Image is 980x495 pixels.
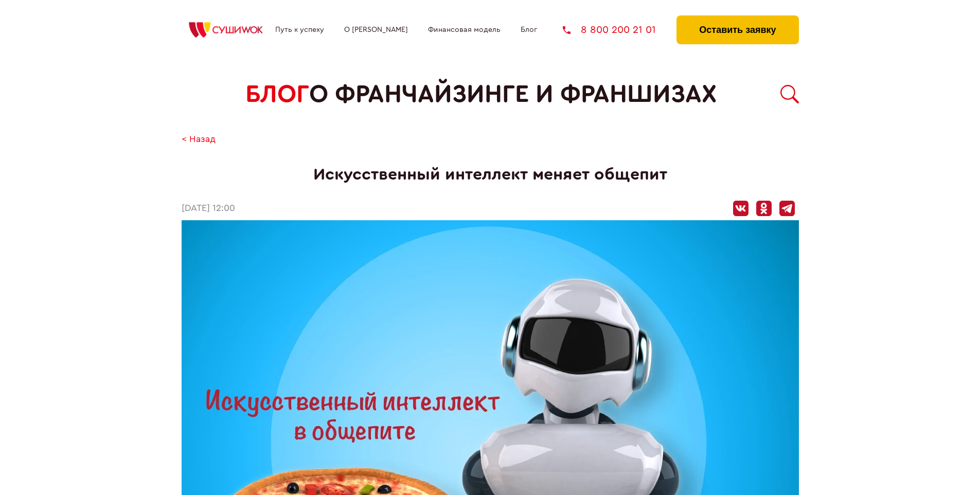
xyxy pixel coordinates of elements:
time: [DATE] 12:00 [182,203,235,214]
a: < Назад [182,134,216,145]
span: о франчайзинге и франшизах [309,80,717,109]
a: 8 800 200 21 01 [563,25,656,35]
button: Оставить заявку [676,15,798,44]
span: 8 800 200 21 01 [581,25,656,35]
a: О [PERSON_NAME] [344,26,408,34]
span: БЛОГ [245,80,309,109]
a: Финансовая модель [428,26,501,34]
a: Блог [521,26,537,34]
h1: Искусственный интеллект меняет общепит [182,165,799,184]
a: Путь к успеху [275,26,324,34]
